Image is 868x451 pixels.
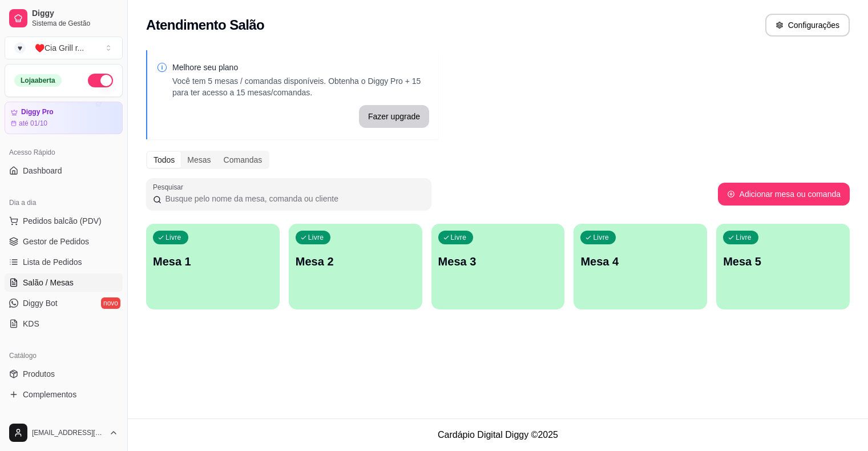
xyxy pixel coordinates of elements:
label: Pesquisar [153,182,187,192]
a: Lista de Pedidos [5,253,123,271]
div: Dia a dia [5,194,123,212]
span: Complementos [23,389,76,400]
div: Catálogo [5,347,123,365]
p: Livre [308,233,324,242]
div: Mesas [181,152,217,168]
span: Salão / Mesas [23,277,74,288]
span: Sistema de Gestão [32,19,118,28]
button: Alterar Status [88,74,113,87]
button: Configurações [765,14,850,37]
a: DiggySistema de Gestão [5,5,123,32]
article: até 01/10 [19,119,47,128]
a: Diggy Botnovo [5,294,123,312]
button: LivreMesa 3 [431,224,565,309]
a: Diggy Proaté 01/10 [5,102,123,134]
p: Mesa 5 [723,253,843,269]
footer: Cardápio Digital Diggy © 2025 [128,418,868,451]
button: LivreMesa 4 [574,224,707,309]
p: Mesa 3 [438,253,558,269]
p: Mesa 2 [296,253,415,269]
h2: Atendimento Salão [146,16,264,34]
span: Lista de Pedidos [23,256,82,268]
div: Loja aberta [14,74,62,87]
button: LivreMesa 5 [716,224,850,309]
span: Produtos [23,368,55,380]
button: Fazer upgrade [359,105,429,128]
button: LivreMesa 1 [146,224,280,309]
article: Diggy Pro [21,108,54,116]
p: Mesa 4 [580,253,700,269]
div: Acesso Rápido [5,143,123,162]
span: Diggy Bot [23,297,58,309]
span: Gestor de Pedidos [23,236,89,247]
p: Livre [165,233,181,242]
div: ♥️Cia Grill r ... [35,42,84,54]
button: Select a team [5,37,123,59]
button: LivreMesa 2 [289,224,422,309]
a: Produtos [5,365,123,383]
p: Melhore seu plano [172,62,429,73]
p: Mesa 1 [153,253,273,269]
a: Complementos [5,385,123,404]
span: Dashboard [23,165,62,176]
a: Dashboard [5,162,123,180]
p: Livre [736,233,752,242]
span: KDS [23,318,39,329]
button: [EMAIL_ADDRESS][DOMAIN_NAME] [5,419,123,446]
p: Livre [593,233,609,242]
span: Pedidos balcão (PDV) [23,215,102,227]
a: Salão / Mesas [5,273,123,292]
input: Pesquisar [162,193,425,204]
p: Livre [451,233,467,242]
div: Todos [147,152,181,168]
a: KDS [5,315,123,333]
button: Adicionar mesa ou comanda [718,183,850,206]
a: Gestor de Pedidos [5,232,123,251]
span: [EMAIL_ADDRESS][DOMAIN_NAME] [32,428,104,437]
p: Você tem 5 mesas / comandas disponíveis. Obtenha o Diggy Pro + 15 para ter acesso a 15 mesas/coma... [172,75,429,98]
span: Diggy [32,9,118,19]
div: Comandas [217,152,269,168]
button: Pedidos balcão (PDV) [5,212,123,230]
span: ♥ [14,42,26,54]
